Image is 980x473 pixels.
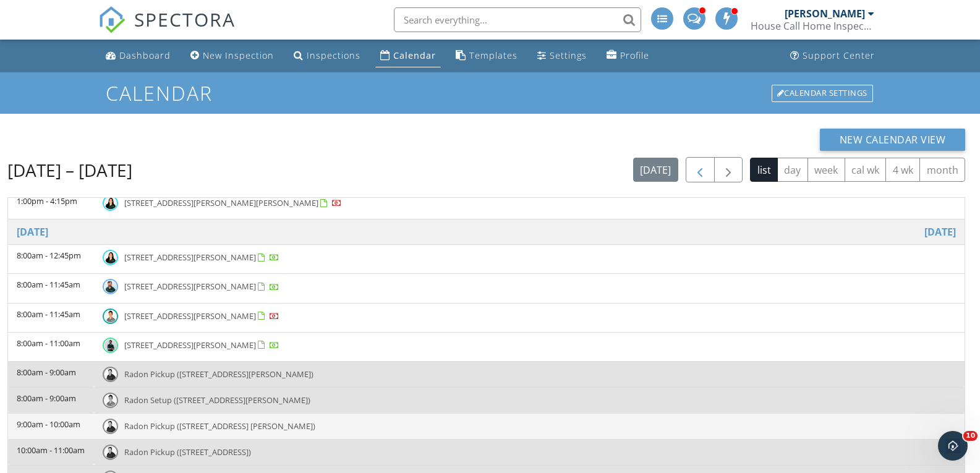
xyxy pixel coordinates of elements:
button: cal wk [845,158,887,182]
button: Next [714,157,743,182]
button: list [750,158,778,182]
a: Dashboard [101,45,176,67]
button: Previous [686,157,715,182]
th: Go to September 29, 2025 [8,219,965,245]
div: Templates [469,49,518,61]
a: [STREET_ADDRESS][PERSON_NAME][PERSON_NAME] [124,197,342,208]
a: [STREET_ADDRESS][PERSON_NAME] [124,252,279,263]
div: Settings [550,49,587,61]
input: Search everything... [394,7,641,32]
div: Profile [620,49,649,61]
img: greg.png [103,419,118,434]
img: adam_.png [103,338,118,353]
div: [PERSON_NAME] [785,7,865,20]
a: New Inspection [185,45,279,67]
img: darrell.png [103,279,118,294]
span: Radon Pickup ([STREET_ADDRESS] [PERSON_NAME]) [124,420,315,432]
td: 8:00am - 11:45am [8,274,94,303]
a: Templates [451,45,522,67]
td: 8:00am - 9:00am [8,361,94,387]
span: [STREET_ADDRESS][PERSON_NAME] [124,310,256,322]
div: Calendar Settings [772,85,873,102]
td: 10:00am - 11:00am [8,439,94,465]
div: Dashboard [119,49,171,61]
button: month [919,158,965,182]
a: [STREET_ADDRESS][PERSON_NAME] [124,310,279,322]
span: Radon Pickup ([STREET_ADDRESS]) [124,446,251,458]
span: [STREET_ADDRESS][PERSON_NAME] [124,281,256,292]
a: [STREET_ADDRESS][PERSON_NAME] [124,339,279,351]
span: Radon Pickup ([STREET_ADDRESS][PERSON_NAME]) [124,369,313,380]
span: [STREET_ADDRESS][PERSON_NAME][PERSON_NAME] [124,197,318,208]
button: day [777,158,808,182]
img: greg.png [103,367,118,382]
td: 8:00am - 12:45pm [8,245,94,274]
td: 8:00am - 11:00am [8,332,94,361]
button: New Calendar View [820,129,966,151]
img: greg.png [103,445,118,460]
a: [STREET_ADDRESS][PERSON_NAME] [124,281,279,292]
td: 8:00am - 11:45am [8,303,94,332]
span: Radon Setup ([STREET_ADDRESS][PERSON_NAME]) [124,394,310,406]
img: stefanie.png [103,250,118,265]
a: Calendar [375,45,441,67]
a: SPECTORA [98,17,236,43]
td: 8:00am - 9:00am [8,387,94,413]
td: 1:00pm - 4:15pm [8,190,94,219]
a: Calendar Settings [770,83,874,103]
img: patrick.png [103,393,118,408]
span: [STREET_ADDRESS][PERSON_NAME] [124,339,256,351]
iframe: Intercom live chat [938,431,968,461]
button: 4 wk [885,158,920,182]
h2: [DATE] – [DATE] [7,158,132,182]
a: Inspections [289,45,365,67]
a: Go to September 29, 2025 [924,224,956,239]
h1: Calendar [106,82,874,104]
img: stefanie.png [103,195,118,211]
a: Settings [532,45,592,67]
span: [STREET_ADDRESS][PERSON_NAME] [124,252,256,263]
button: [DATE] [633,158,678,182]
div: Inspections [307,49,360,61]
button: week [807,158,845,182]
div: Support Center [803,49,875,61]
div: New Inspection [203,49,274,61]
img: patrick.png [103,309,118,324]
a: Support Center [785,45,880,67]
a: Go to September 29, 2025 [17,224,48,239]
div: Calendar [393,49,436,61]
td: 9:00am - 10:00am [8,413,94,439]
a: Profile [602,45,654,67]
div: House Call Home Inspection & Pest Control [751,20,874,32]
span: SPECTORA [134,6,236,32]
img: The Best Home Inspection Software - Spectora [98,6,126,33]
span: 10 [963,431,978,441]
